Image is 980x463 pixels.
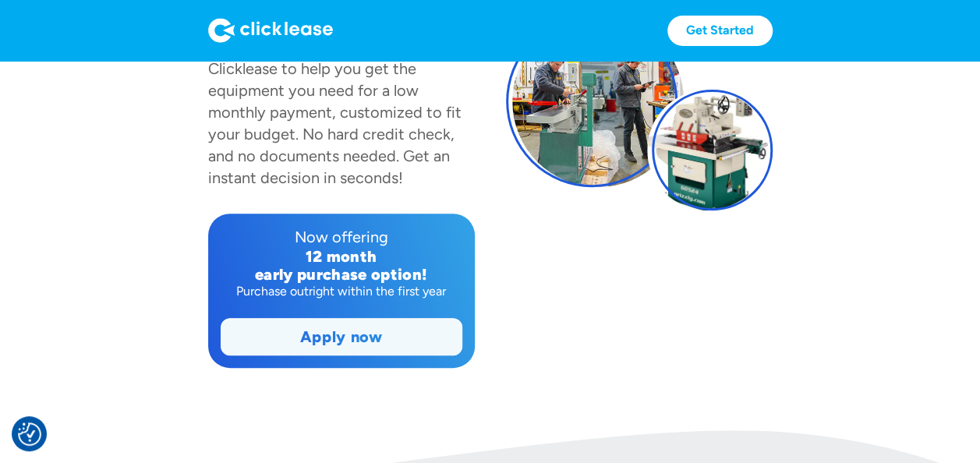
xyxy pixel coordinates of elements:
[221,248,462,266] div: 12 month
[18,422,41,446] img: Revisit consent button
[221,284,462,299] div: Purchase outright within the first year
[208,37,462,187] div: has partnered with Clicklease to help you get the equipment you need for a low monthly payment, c...
[221,319,462,355] a: Apply now
[208,18,333,43] img: Logo
[667,16,773,46] a: Get Started
[221,226,462,248] div: Now offering
[18,422,41,446] button: Consent Preferences
[221,266,462,284] div: early purchase option!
